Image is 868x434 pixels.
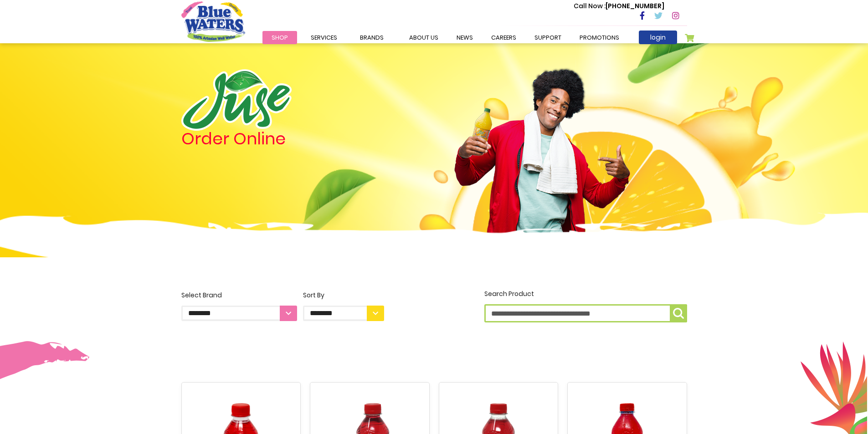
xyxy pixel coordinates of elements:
span: Call Now : [574,1,606,10]
select: Select Brand [181,306,297,321]
img: logo [181,69,292,131]
input: Search Product [484,304,687,322]
a: News [447,31,482,44]
p: [PHONE_NUMBER] [574,1,664,11]
span: Shop [272,33,288,42]
span: Brands [360,33,384,42]
select: Sort By [303,306,384,321]
label: Search Product [484,289,687,322]
a: login [639,31,677,44]
img: search-icon.png [673,308,684,319]
h4: Order Online [181,131,384,147]
a: support [525,31,570,44]
span: Services [311,33,337,42]
a: store logo [181,1,245,41]
a: Promotions [570,31,628,44]
label: Select Brand [181,291,297,321]
a: about us [400,31,447,44]
button: Search Product [670,304,687,322]
div: Sort By [303,291,384,300]
img: man.png [453,52,631,247]
a: careers [482,31,525,44]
